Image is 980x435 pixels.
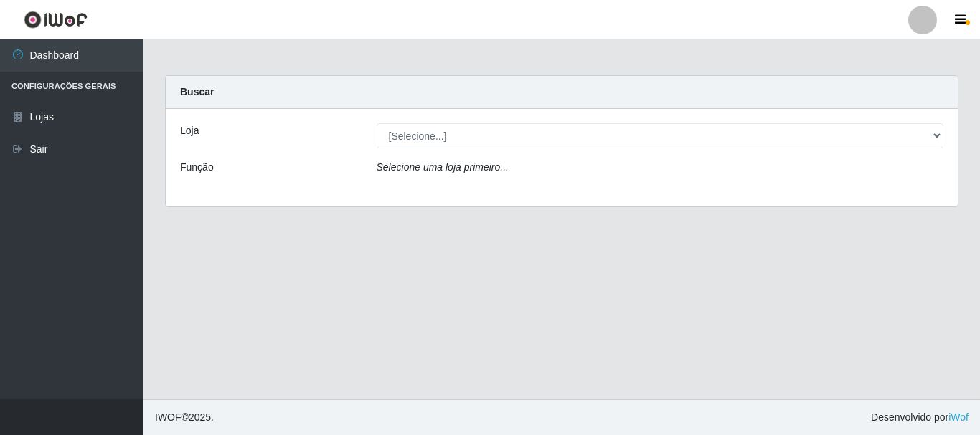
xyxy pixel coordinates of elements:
i: Selecione uma loja primeiro... [377,161,509,173]
a: iWof [948,411,969,423]
span: IWOF [155,411,182,423]
label: Função [180,160,214,175]
label: Loja [180,123,199,138]
span: Desenvolvido por [871,410,969,425]
strong: Buscar [180,86,214,97]
img: CoreUI Logo [24,11,88,29]
span: © 2025 . [155,410,214,425]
